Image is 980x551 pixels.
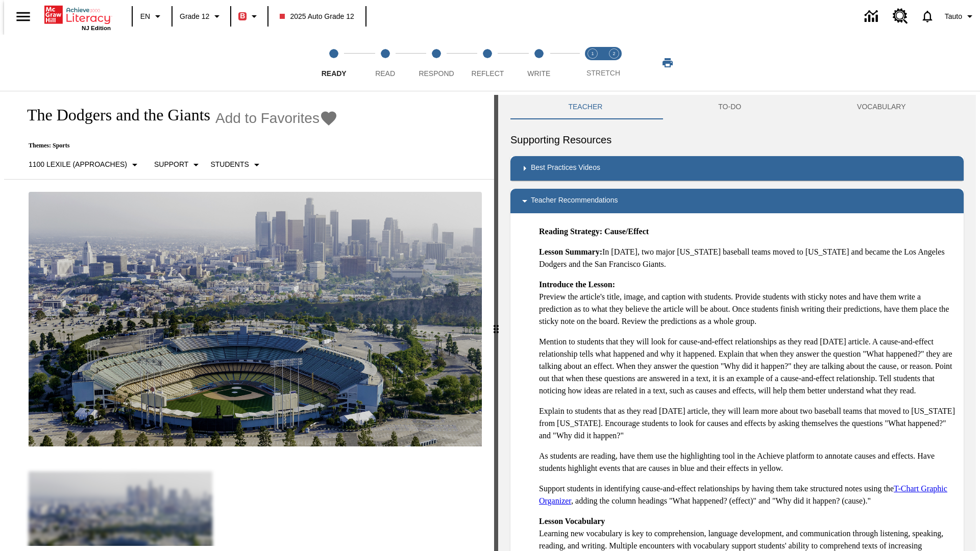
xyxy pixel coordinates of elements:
[539,450,955,474] p: As students are reading, have them use the highlighting tool in the Achieve platform to annotate ...
[140,11,150,22] span: EN
[887,3,914,30] a: Resource Center, Will open in new tab
[539,279,955,328] p: Preview the article's title, image, and caption with students. Provide students with sticky notes...
[4,95,494,546] div: reading
[240,10,245,22] span: B
[539,483,955,507] p: Support students in identifying cause-and-effect relationships by having them take structured not...
[494,95,498,551] div: Press Enter or Spacebar and then press right and left arrow keys to move the slider
[539,246,955,270] p: In [DATE], two major [US_STATE] baseball teams moved to [US_STATE] and became the Los Angeles Dod...
[29,159,127,170] p: 1100 Lexile (Approaches)
[498,95,976,551] div: activity
[510,156,964,181] div: Best Practices Videos
[651,54,684,72] button: Print
[539,336,955,397] p: Mention to students that they will look for cause-and-effect relationships as they read [DATE] ar...
[941,7,980,26] button: Profile/Settings
[510,132,964,148] h6: Supporting Resources
[304,35,363,91] button: Ready step 1 of 5
[539,484,947,505] a: T-Chart Graphic Organizer
[599,35,629,91] button: Stretch Respond step 2 of 2
[539,280,615,289] strong: Introduce the Lesson:
[375,69,395,78] span: Read
[16,106,210,124] h1: The Dodgers and the Giants
[206,156,266,174] button: Select Student
[458,35,517,91] button: Reflect step 4 of 5
[234,7,264,26] button: Boost Class color is red. Change class color
[24,156,145,174] button: Select Lexile, 1100 Lexile (Approaches)
[472,69,504,78] span: Reflect
[136,7,168,26] button: Language: EN, Select a language
[539,405,955,442] p: Explain to students that as they read [DATE] article, they will learn more about two baseball tea...
[527,69,550,78] span: Write
[539,517,605,525] strong: Lesson Vocabulary
[154,159,188,170] p: Support
[180,11,209,22] span: Grade 12
[215,109,338,127] button: Add to Favorites - The Dodgers and the Giants
[660,95,799,119] button: TO-DO
[16,142,338,149] p: Themes: Sports
[591,51,594,56] text: 1
[280,11,354,22] span: 2025 Auto Grade 12
[510,95,964,119] div: Instructional Panel Tabs
[29,192,482,447] img: Dodgers stadium.
[82,25,111,31] span: NJ Edition
[539,227,602,236] strong: Reading Strategy:
[419,69,454,78] span: Respond
[407,35,466,91] button: Respond step 3 of 5
[612,51,615,56] text: 2
[859,3,887,31] a: Data Center
[215,110,320,127] span: Add to Favorites
[150,156,206,174] button: Scaffolds, Support
[176,7,227,26] button: Grade: Grade 12, Select a grade
[539,247,602,256] strong: Lesson Summary:
[44,4,111,31] div: Home
[531,195,618,207] p: Teacher Recommendations
[531,162,600,174] p: Best Practices Videos
[945,11,962,22] span: Tauto
[578,35,607,91] button: Stretch Read step 1 of 2
[210,159,249,170] p: Students
[510,95,660,119] button: Teacher
[322,69,347,78] span: Ready
[586,69,620,77] span: STRETCH
[509,35,569,91] button: Write step 5 of 5
[914,3,941,30] a: Notifications
[355,35,414,91] button: Read step 2 of 5
[799,95,964,119] button: VOCABULARY
[510,189,964,213] div: Teacher Recommendations
[8,2,38,32] button: Open side menu
[604,227,649,236] strong: Cause/Effect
